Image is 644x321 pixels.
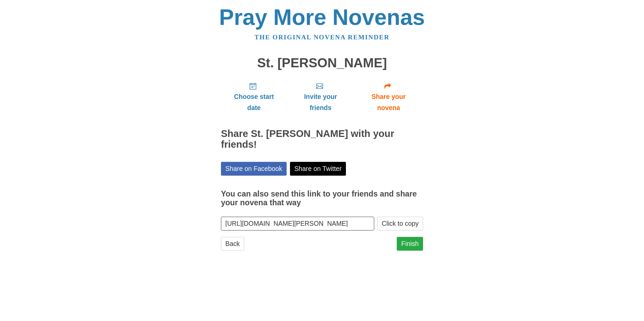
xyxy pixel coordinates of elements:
span: Invite your friends [294,91,347,113]
h3: You can also send this link to your friends and share your novena that way [221,190,423,207]
span: Choose start date [228,91,280,113]
button: Click to copy [377,217,423,230]
a: Choose start date [221,77,287,117]
h1: St. [PERSON_NAME] [221,56,423,70]
a: Share on Twitter [290,162,346,176]
h2: Share St. [PERSON_NAME] with your friends! [221,129,423,150]
span: Share your novena [361,91,416,113]
a: Share your novena [354,77,423,117]
a: Back [221,237,244,251]
a: Share on Facebook [221,162,287,176]
a: The original novena reminder [255,34,390,41]
a: Finish [397,237,423,251]
a: Pray More Novenas [219,5,425,30]
a: Invite your friends [287,77,354,117]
